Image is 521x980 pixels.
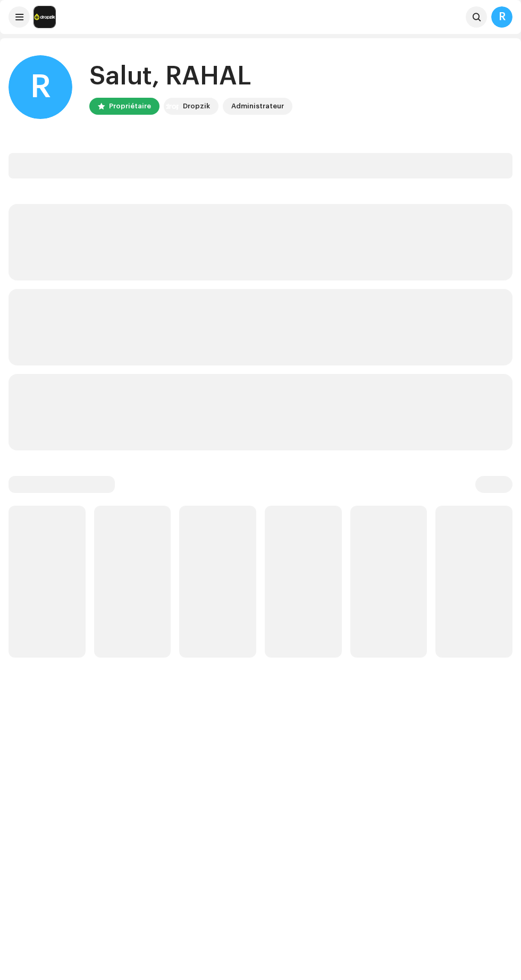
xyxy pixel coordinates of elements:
[491,6,512,28] div: R
[34,6,55,28] img: 6b198820-6d9f-4d8e-bd7e-78ab9e57ca24
[109,100,151,113] div: Propriétaire
[9,55,72,119] div: R
[89,59,292,93] div: Salut, RAHAL
[183,100,210,113] div: Dropzik
[231,100,284,113] div: Administrateur
[166,100,179,113] img: 6b198820-6d9f-4d8e-bd7e-78ab9e57ca24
